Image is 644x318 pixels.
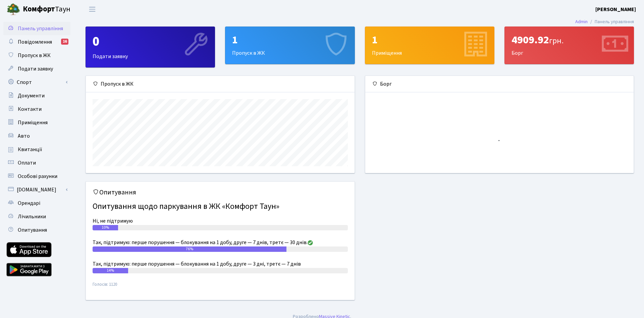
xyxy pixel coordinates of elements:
[3,35,70,49] a: Повідомлення16
[225,27,355,64] a: 1Пропуск в ЖК
[18,65,53,73] span: Подати заявку
[86,27,215,67] div: Подати заявку
[18,213,46,220] span: Лічильники
[3,62,70,76] a: Подати заявку
[18,159,36,167] span: Оплати
[365,76,634,92] div: Борг
[3,196,70,210] a: Орендарі
[84,4,101,15] button: Переключити навігацію
[3,183,70,196] a: [DOMAIN_NAME]
[595,6,636,13] b: [PERSON_NAME]
[18,119,48,126] span: Приміщення
[588,18,634,26] li: Панель управління
[93,238,348,246] div: Так, підтримую: перше порушення — блокування на 1 добу, друге — 7 днів, третє — 30 днів.
[86,27,215,67] a: 0Подати заявку
[3,76,70,89] a: Спорт
[512,34,627,46] div: 4909.92
[18,105,42,113] span: Контакти
[93,217,348,225] div: Ні, не підтримую
[3,129,70,143] a: Авто
[93,188,348,196] h5: Опитування
[575,18,588,25] a: Admin
[86,76,355,92] div: Пропуск в ЖК
[18,25,63,32] span: Панель управління
[93,281,348,293] small: Голосів: 1120
[18,92,45,99] span: Документи
[365,27,494,64] a: 1Приміщення
[3,116,70,129] a: Приміщення
[18,226,47,234] span: Опитування
[3,210,70,223] a: Лічильники
[18,38,52,46] span: Повідомлення
[549,35,563,47] span: грн.
[3,49,70,62] a: Пропуск в ЖК
[505,27,634,64] div: Борг
[3,223,70,237] a: Опитування
[565,15,644,29] nav: breadcrumb
[23,4,70,15] span: Таун
[595,5,636,13] a: [PERSON_NAME]
[93,246,286,252] div: 76%
[93,260,348,268] div: Так, підтримую: перше порушення — блокування на 1 добу, друге — 3 дні, третє — 7 днів
[93,268,128,273] div: 14%
[225,27,354,64] div: Пропуск в ЖК
[3,170,70,183] a: Особові рахунки
[93,34,208,50] div: 0
[7,3,20,16] img: logo.png
[93,225,118,230] div: 10%
[3,156,70,170] a: Оплати
[365,27,494,64] div: Приміщення
[18,146,42,153] span: Квитанції
[23,4,55,14] b: Комфорт
[18,199,40,207] span: Орендарі
[3,89,70,102] a: Документи
[3,143,70,156] a: Квитанції
[3,22,70,35] a: Панель управління
[61,39,68,45] div: 16
[372,34,487,46] div: 1
[18,132,30,140] span: Авто
[18,52,51,59] span: Пропуск в ЖК
[18,173,57,180] span: Особові рахунки
[3,102,70,116] a: Контакти
[93,199,348,214] h4: Опитування щодо паркування в ЖК «Комфорт Таун»
[232,34,347,46] div: 1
